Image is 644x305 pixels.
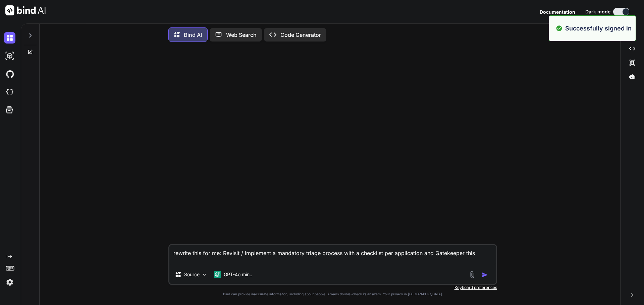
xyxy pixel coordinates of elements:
img: darkChat [4,32,15,44]
p: Successfully signed in [565,24,632,33]
p: Code Generator [280,31,321,39]
img: GPT-4o mini [214,271,221,278]
img: icon [481,272,488,278]
p: GPT-4o min.. [224,271,252,278]
img: Bind AI [5,5,46,15]
p: Keyboard preferences [168,285,497,290]
img: settings [4,277,15,288]
p: Web Search [226,31,257,39]
img: cloudideIcon [4,86,15,98]
img: githubDark [4,68,15,80]
p: Source [184,271,200,278]
img: alert [556,24,562,33]
img: Pick Models [202,272,207,278]
p: Bind can provide inaccurate information, including about people. Always double-check its answers.... [168,292,497,297]
textarea: rewrite this for me: Revisit / Implement a mandatory triage process with a checklist per applicat... [169,245,496,265]
img: attachment [468,271,476,279]
p: Bind AI [184,31,202,39]
span: Documentation [540,9,575,15]
span: Dark mode [585,8,610,15]
button: Documentation [540,8,575,15]
img: darkAi-studio [4,50,15,62]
